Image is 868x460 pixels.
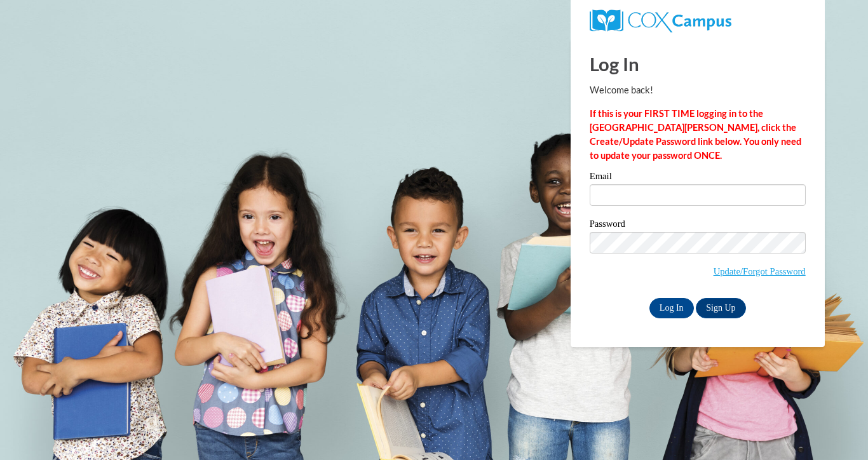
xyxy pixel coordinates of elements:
a: Update/Forgot Password [714,266,806,276]
label: Password [590,219,806,232]
p: Welcome back! [590,83,806,97]
strong: If this is your FIRST TIME logging in to the [GEOGRAPHIC_DATA][PERSON_NAME], click the Create/Upd... [590,108,801,161]
label: Email [590,172,806,184]
a: Sign Up [696,298,745,318]
input: Log In [649,298,694,318]
a: COX Campus [590,15,731,25]
h1: Log In [590,51,806,77]
img: COX Campus [590,10,731,32]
